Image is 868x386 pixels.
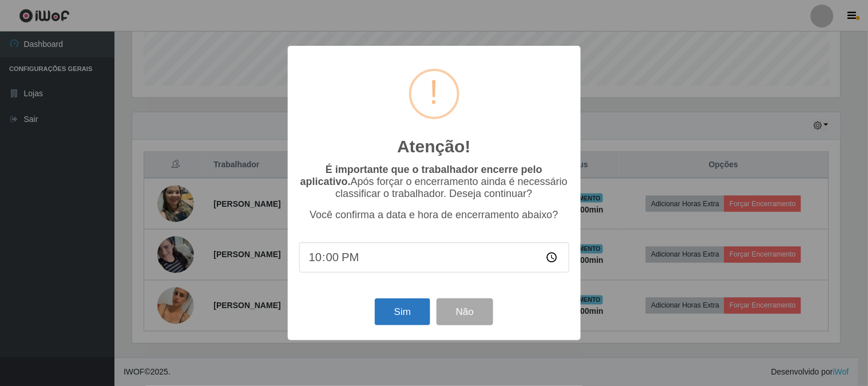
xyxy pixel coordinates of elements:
[437,298,493,325] button: Não
[375,298,430,325] button: Sim
[299,164,569,200] p: Após forçar o encerramento ainda é necessário classificar o trabalhador. Deseja continuar?
[300,164,542,187] b: É importante que o trabalhador encerre pelo aplicativo.
[397,136,470,157] h2: Atenção!
[299,209,569,221] p: Você confirma a data e hora de encerramento abaixo?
